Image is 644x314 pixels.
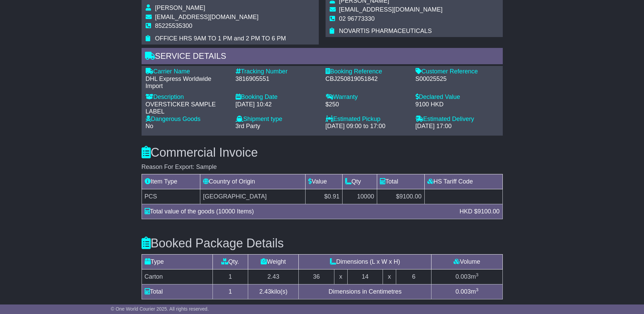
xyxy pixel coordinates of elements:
td: Qty. [213,254,248,269]
div: Carrier Name [146,68,229,75]
h3: Commercial Invoice [142,146,503,159]
div: Service Details [142,48,503,66]
div: S00025525 [416,75,499,83]
td: x [383,269,396,284]
div: 3816905551 [236,75,319,83]
div: Declared Value [416,93,499,101]
span: 0.003 [456,273,471,280]
td: Dimensions in Centimetres [299,284,431,299]
div: CBJ250819051842 [326,75,409,83]
div: Dangerous Goods [146,116,229,123]
td: 10000 [343,189,377,204]
div: Shipment type [236,116,319,123]
td: $9100.00 [377,189,424,204]
td: 1 [213,284,248,299]
td: 2.43 [248,269,299,284]
h3: Booked Package Details [142,237,503,250]
span: [PERSON_NAME] [155,4,205,11]
div: Total value of the goods (10000 Items) [141,207,456,216]
td: Dimensions (L x W x H) [299,254,431,269]
td: $0.91 [306,189,343,204]
td: m [431,269,502,284]
div: [DATE] 10:42 [236,101,319,108]
td: 6 [396,269,431,284]
div: $250 [326,101,409,108]
td: Total [377,174,424,189]
td: Value [306,174,343,189]
span: OFFICE HRS 9AM TO 1 PM and 2 PM TO 6 PM [155,35,286,42]
div: 9100 HKD [416,101,499,108]
span: [EMAIL_ADDRESS][DOMAIN_NAME] [339,6,443,13]
div: Booking Reference [326,68,409,75]
div: Description [146,93,229,101]
div: Estimated Delivery [416,116,499,123]
sup: 3 [476,272,479,277]
td: m [431,284,502,299]
span: 02 96773330 [339,15,375,22]
td: kilo(s) [248,284,299,299]
span: [EMAIL_ADDRESS][DOMAIN_NAME] [155,14,259,20]
span: © One World Courier 2025. All rights reserved. [111,306,209,312]
span: 2.43 [259,288,271,295]
div: Estimated Pickup [326,116,409,123]
div: [DATE] 09:00 to 17:00 [326,123,409,130]
td: [GEOGRAPHIC_DATA] [200,189,306,204]
div: [DATE] 17:00 [416,123,499,130]
td: Type [142,254,213,269]
div: OVERSTICKER SAMPLE LABEL [146,101,229,116]
div: DHL Express Worldwide Import [146,75,229,90]
td: Volume [431,254,502,269]
div: Warranty [326,93,409,101]
td: 1 [213,269,248,284]
td: Weight [248,254,299,269]
td: 36 [299,269,334,284]
td: 14 [347,269,383,284]
span: 3rd Party [236,123,260,129]
td: Carton [142,269,213,284]
td: Item Type [142,174,200,189]
span: 85225535300 [155,22,192,29]
div: Reason For Export: Sample [142,163,503,171]
td: Total [142,284,213,299]
div: Customer Reference [416,68,499,75]
td: Country of Origin [200,174,306,189]
span: NOVARTIS PHARMACEUTICALS [339,28,432,34]
td: Qty [343,174,377,189]
td: x [334,269,347,284]
td: HS Tariff Code [424,174,502,189]
span: No [146,123,153,129]
td: PCS [142,189,200,204]
div: Booking Date [236,93,319,101]
div: HKD $9100.00 [456,207,503,216]
span: 0.003 [456,288,471,295]
div: Tracking Number [236,68,319,75]
sup: 3 [476,287,479,292]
